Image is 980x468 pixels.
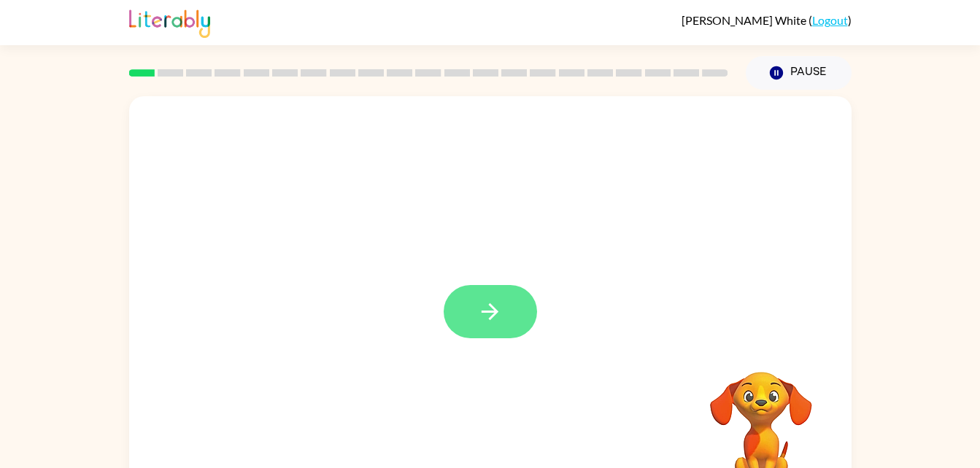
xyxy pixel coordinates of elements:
[812,13,848,27] a: Logout
[682,13,852,27] div: ( )
[129,6,210,38] img: Literably
[746,56,852,90] button: Pause
[682,13,809,27] span: [PERSON_NAME] White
